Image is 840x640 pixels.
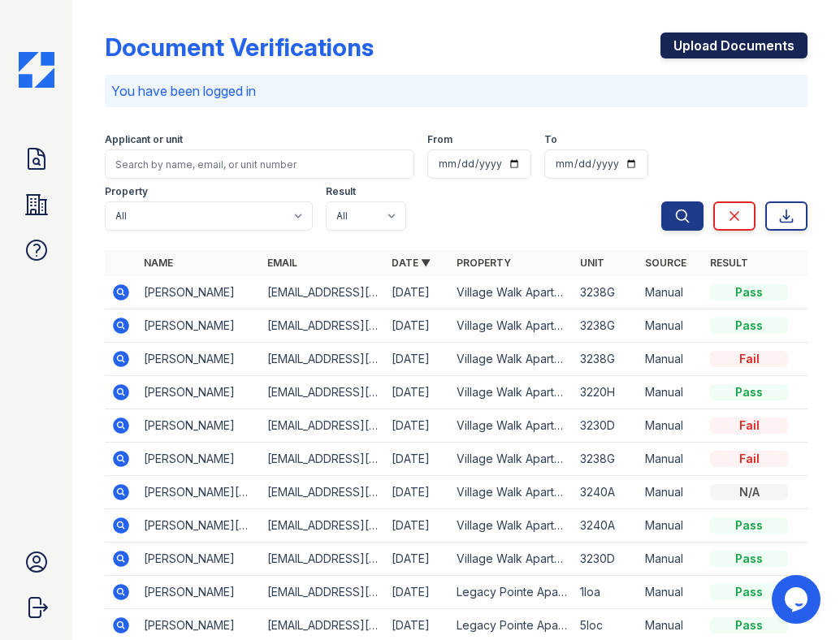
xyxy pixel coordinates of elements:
[639,343,704,376] td: Manual
[385,509,450,543] td: [DATE]
[574,343,639,376] td: 3238G
[450,576,574,609] td: Legacy Pointe Apartments
[544,133,557,146] label: To
[639,443,704,476] td: Manual
[450,376,574,409] td: Village Walk Apartments
[574,376,639,409] td: 3220H
[450,476,574,509] td: Village Walk Apartments
[574,509,639,543] td: 3240A
[639,576,704,609] td: Manual
[580,257,604,269] a: Unit
[710,318,788,334] div: Pass
[710,284,788,301] div: Pass
[772,575,824,624] iframe: chat widget
[639,509,704,543] td: Manual
[261,476,384,509] td: [EMAIL_ADDRESS][DOMAIN_NAME]
[450,309,574,343] td: Village Walk Apartments
[385,476,450,509] td: [DATE]
[574,576,639,609] td: 1loa
[137,409,261,443] td: [PERSON_NAME]
[261,443,384,476] td: [EMAIL_ADDRESS][DOMAIN_NAME]
[385,309,450,343] td: [DATE]
[574,543,639,576] td: 3230D
[710,584,788,600] div: Pass
[105,32,374,62] div: Document Verifications
[144,257,173,269] a: Name
[450,343,574,376] td: Village Walk Apartments
[261,576,384,609] td: [EMAIL_ADDRESS][DOMAIN_NAME]
[450,443,574,476] td: Village Walk Apartments
[645,257,686,269] a: Source
[639,276,704,309] td: Manual
[450,276,574,309] td: Village Walk Apartments
[574,476,639,509] td: 3240A
[137,376,261,409] td: [PERSON_NAME]
[19,52,54,88] img: CE_Icon_Blue-c292c112584629df590d857e76928e9f676e5b41ef8f769ba2f05ee15b207248.png
[385,343,450,376] td: [DATE]
[710,417,788,434] div: Fail
[111,81,801,101] p: You have been logged in
[137,343,261,376] td: [PERSON_NAME]
[261,309,384,343] td: [EMAIL_ADDRESS][DOMAIN_NAME]
[450,409,574,443] td: Village Walk Apartments
[639,543,704,576] td: Manual
[385,376,450,409] td: [DATE]
[457,257,511,269] a: Property
[385,543,450,576] td: [DATE]
[105,149,414,179] input: Search by name, email, or unit number
[450,509,574,543] td: Village Walk Apartments
[639,409,704,443] td: Manual
[639,376,704,409] td: Manual
[710,517,788,534] div: Pass
[261,276,384,309] td: [EMAIL_ADDRESS][DOMAIN_NAME]
[326,185,356,198] label: Result
[267,257,297,269] a: Email
[385,576,450,609] td: [DATE]
[137,509,261,543] td: [PERSON_NAME][GEOGRAPHIC_DATA]
[392,257,431,269] a: Date ▼
[261,543,384,576] td: [EMAIL_ADDRESS][DOMAIN_NAME]
[261,509,384,543] td: [EMAIL_ADDRESS][DOMAIN_NAME]
[261,343,384,376] td: [EMAIL_ADDRESS][DOMAIN_NAME]
[385,409,450,443] td: [DATE]
[574,409,639,443] td: 3230D
[574,309,639,343] td: 3238G
[137,543,261,576] td: [PERSON_NAME]
[710,384,788,400] div: Pass
[385,443,450,476] td: [DATE]
[450,543,574,576] td: Village Walk Apartments
[137,276,261,309] td: [PERSON_NAME]
[105,133,183,146] label: Applicant or unit
[710,617,788,634] div: Pass
[137,476,261,509] td: [PERSON_NAME][GEOGRAPHIC_DATA]
[385,276,450,309] td: [DATE]
[710,551,788,567] div: Pass
[427,133,452,146] label: From
[105,185,148,198] label: Property
[639,476,704,509] td: Manual
[574,443,639,476] td: 3238G
[574,276,639,309] td: 3238G
[261,409,384,443] td: [EMAIL_ADDRESS][DOMAIN_NAME]
[710,451,788,467] div: Fail
[710,484,788,500] div: N/A
[137,443,261,476] td: [PERSON_NAME]
[137,309,261,343] td: [PERSON_NAME]
[710,351,788,367] div: Fail
[137,576,261,609] td: [PERSON_NAME]
[639,309,704,343] td: Manual
[660,32,808,58] a: Upload Documents
[261,376,384,409] td: [EMAIL_ADDRESS][DOMAIN_NAME]
[710,257,748,269] a: Result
